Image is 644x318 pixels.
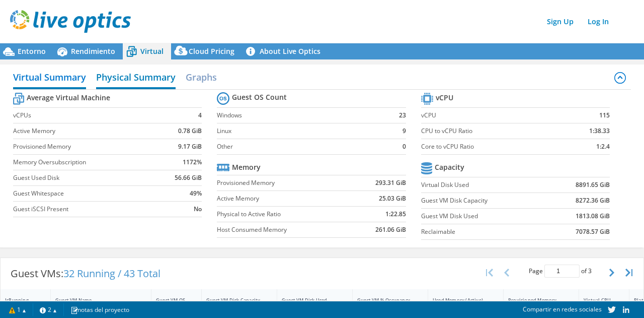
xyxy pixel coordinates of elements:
b: 1:38.33 [589,126,610,136]
label: Guest VM Disk Capacity [421,196,549,206]
label: Memory Oversubscription [13,157,161,167]
b: 1813.08 GiB [576,211,610,221]
b: Guest OS Count [232,92,287,102]
label: Physical to Active Ratio [217,209,351,219]
span: 32 Running / 43 Total [63,267,160,280]
b: 1:22.85 [385,209,406,219]
label: Other [217,142,388,152]
div: Guest VM Name [55,297,134,303]
b: 115 [599,110,610,120]
h2: Graphs [186,67,217,87]
b: Average Virtual Machine [27,93,110,103]
div: Guest VM % Occupancy [357,297,411,303]
span: Entorno [18,46,46,56]
b: Memory [232,162,261,172]
b: 7078.57 GiB [576,227,610,237]
b: 23 [399,110,406,120]
span: Compartir en redes sociales [523,305,602,313]
span: 3 [588,267,592,275]
b: 56.66 GiB [175,173,202,183]
label: Host Consumed Memory [217,225,351,235]
div: Provisioned Memory [508,297,562,303]
b: 4 [198,110,202,120]
b: 1:2.4 [596,142,610,152]
label: Active Memory [217,194,351,204]
b: 261.06 GiB [375,225,406,235]
h2: Virtual Summary [13,67,86,89]
div: Guest VM Disk Capacity [206,297,260,303]
a: 1 [2,303,33,316]
label: Provisioned Memory [217,178,351,188]
img: live_optics_svg.svg [10,10,131,33]
input: jump to page [544,265,580,278]
a: Log In [583,14,614,29]
label: Guest VM Disk Used [421,211,549,221]
b: vCPU [436,93,453,103]
label: Provisioned Memory [13,142,161,152]
span: Cloud Pricing [189,46,234,56]
label: Active Memory [13,126,161,136]
b: 8272.36 GiB [576,196,610,206]
div: Virtual CPU [584,297,612,303]
b: 25.03 GiB [379,194,406,204]
b: Capacity [435,162,464,172]
b: 0 [403,142,406,152]
span: Page of [529,265,592,278]
b: 49% [190,188,202,199]
label: Reclaimable [421,227,549,237]
label: CPU to vCPU Ratio [421,126,560,136]
span: Virtual [140,46,164,56]
b: 293.31 GiB [375,178,406,188]
a: About Live Optics [242,43,328,59]
span: Rendimiento [71,46,115,56]
div: Guest VM OS [156,297,185,303]
div: IsRunning [5,297,34,303]
a: 2 [33,303,64,316]
label: Guest Used Disk [13,173,161,183]
div: Guest VM Disk Used [282,297,336,303]
label: Core to vCPU Ratio [421,142,560,152]
div: Guest VMs: [1,258,171,289]
label: Virtual Disk Used [421,180,549,190]
b: 8891.65 GiB [576,180,610,190]
b: 9 [403,126,406,136]
b: 1172% [183,157,202,167]
label: Guest iSCSI Present [13,204,161,214]
a: Sign Up [542,14,579,29]
h2: Physical Summary [96,67,176,89]
label: Guest Whitespace [13,188,161,199]
a: notas del proyecto [63,303,136,316]
b: 0.78 GiB [178,126,202,136]
b: 9.17 GiB [178,142,202,152]
label: Windows [217,110,388,120]
label: vCPUs [13,110,161,120]
div: Used Memory (Active) [433,297,487,303]
b: No [194,204,202,214]
label: Linux [217,126,388,136]
label: vCPU [421,110,560,120]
